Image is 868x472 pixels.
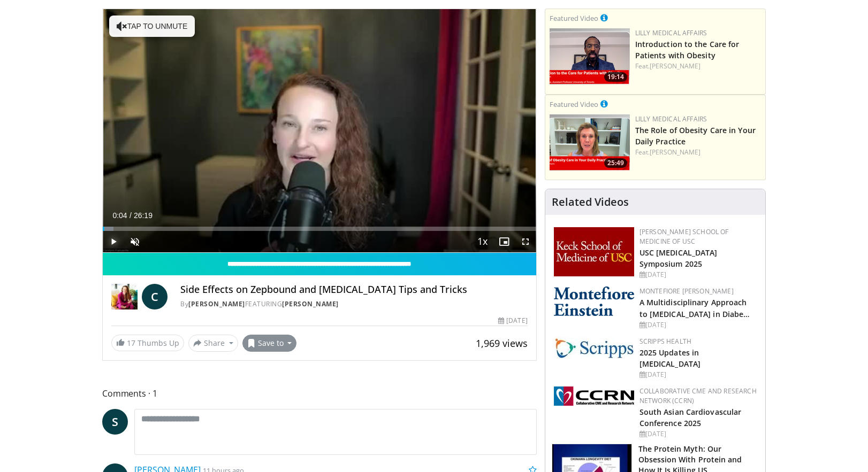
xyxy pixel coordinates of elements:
button: Fullscreen [515,231,536,252]
a: The Role of Obesity Care in Your Daily Practice [635,125,756,146]
div: [DATE] [639,320,757,330]
h4: Related Videos [552,196,629,208]
a: [PERSON_NAME] [188,299,245,308]
button: Share [188,335,238,352]
img: c9f2b0b7-b02a-4276-a72a-b0cbb4230bc1.jpg.150x105_q85_autocrop_double_scale_upscale_version-0.2.jpg [554,337,634,359]
span: 0:04 [112,211,127,220]
button: Tap to unmute [109,16,195,37]
a: 17 Thumbs Up [111,335,184,351]
a: Montefiore [PERSON_NAME] [639,287,734,296]
img: Dr. Carolynn Francavilla [111,284,138,309]
span: 26:19 [134,211,153,220]
button: Play [103,231,124,252]
div: Progress Bar [103,227,536,231]
img: 7b941f1f-d101-407a-8bfa-07bd47db01ba.png.150x105_q85_autocrop_double_scale_upscale_version-0.2.jpg [554,227,634,276]
button: Playback Rate [472,231,493,252]
div: Feat. [635,148,761,157]
a: Lilly Medical Affairs [635,114,707,123]
img: acc2e291-ced4-4dd5-b17b-d06994da28f3.png.150x105_q85_crop-smart_upscale.png [550,28,630,84]
small: Featured Video [550,13,598,23]
a: Collaborative CME and Research Network (CCRN) [639,386,757,405]
a: S [102,409,128,435]
a: A Multidisciplinary Approach to [MEDICAL_DATA] in Diabe… [639,297,750,319]
div: [DATE] [498,316,527,326]
small: Featured Video [550,99,598,109]
span: 19:14 [604,72,627,82]
div: [DATE] [639,429,757,439]
a: [PERSON_NAME] School of Medicine of USC [639,227,729,246]
div: [DATE] [639,270,757,280]
img: e1208b6b-349f-4914-9dd7-f97803bdbf1d.png.150x105_q85_crop-smart_upscale.png [550,114,630,171]
button: Enable picture-in-picture mode [493,231,515,252]
a: 2025 Updates in [MEDICAL_DATA] [639,347,701,369]
a: [PERSON_NAME] [650,148,701,157]
a: Lilly Medical Affairs [635,28,707,37]
div: Feat. [635,61,761,71]
a: [PERSON_NAME] [282,299,339,308]
span: 25:49 [604,158,627,168]
a: Scripps Health [639,337,691,346]
h4: Side Effects on Zepbound and [MEDICAL_DATA] Tips and Tricks [180,284,527,296]
a: USC [MEDICAL_DATA] Symposium 2025 [639,247,718,269]
span: / [130,211,132,220]
a: 19:14 [550,28,630,84]
img: b0142b4c-93a1-4b58-8f91-5265c282693c.png.150x105_q85_autocrop_double_scale_upscale_version-0.2.png [554,287,634,316]
a: C [142,284,167,309]
span: Comments 1 [102,386,537,400]
div: By FEATURING [180,299,527,309]
a: South Asian Cardiovascular Conference 2025 [639,407,742,428]
button: Unmute [124,231,146,252]
button: Save to [242,335,297,352]
video-js: Video Player [103,9,536,253]
span: 17 [127,338,135,348]
a: Introduction to the Care for Patients with Obesity [635,39,740,60]
img: a04ee3ba-8487-4636-b0fb-5e8d268f3737.png.150x105_q85_autocrop_double_scale_upscale_version-0.2.png [554,386,634,406]
div: [DATE] [639,370,757,380]
a: 25:49 [550,114,630,171]
span: 1,969 views [476,337,528,350]
a: [PERSON_NAME] [650,61,701,71]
